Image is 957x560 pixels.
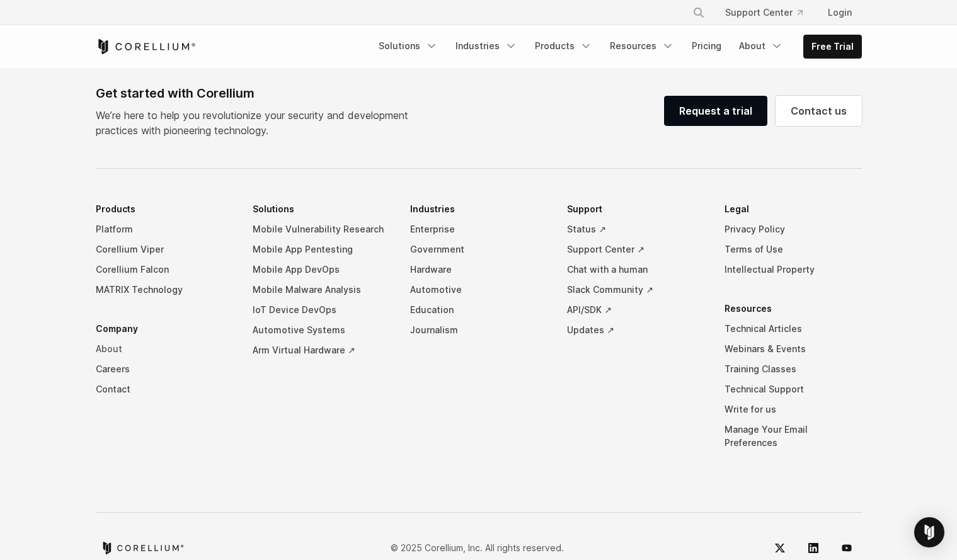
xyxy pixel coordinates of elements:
[776,96,862,126] a: Contact us
[96,260,233,280] a: Corellium Falcon
[725,379,862,399] a: Technical Support
[410,300,547,320] a: Education
[527,35,600,57] a: Products
[253,340,390,360] a: Arm Virtual Hardware ↗
[684,35,729,57] a: Pricing
[410,239,547,260] a: Government
[725,219,862,239] a: Privacy Policy
[96,280,233,300] a: MATRIX Technology
[687,1,710,24] button: Search
[371,35,862,59] div: Navigation Menu
[253,260,390,280] a: Mobile App DevOps
[725,399,862,420] a: Write for us
[96,359,233,379] a: Careers
[253,219,390,239] a: Mobile Vulnerability Research
[96,339,233,359] a: About
[253,239,390,260] a: Mobile App Pentesting
[725,339,862,359] a: Webinars & Events
[677,1,862,24] div: Navigation Menu
[602,35,682,57] a: Resources
[448,35,525,57] a: Industries
[391,541,564,554] p: © 2025 Corellium, Inc. All rights reserved.
[567,219,704,239] a: Status ↗
[567,260,704,280] a: Chat with a human
[253,320,390,340] a: Automotive Systems
[96,84,418,103] div: Get started with Corellium
[725,359,862,379] a: Training Classes
[410,219,547,239] a: Enterprise
[725,420,862,453] a: Manage Your Email Preferences
[101,542,185,554] a: Corellium home
[725,260,862,280] a: Intellectual Property
[567,280,704,300] a: Slack Community ↗
[410,320,547,340] a: Journalism
[664,96,767,126] a: Request a trial
[410,280,547,300] a: Automotive
[96,379,233,399] a: Contact
[725,239,862,260] a: Terms of Use
[567,300,704,320] a: API/SDK ↗
[96,219,233,239] a: Platform
[818,1,862,24] a: Login
[253,300,390,320] a: IoT Device DevOps
[567,320,704,340] a: Updates ↗
[96,108,418,138] p: We’re here to help you revolutionize your security and development practices with pioneering tech...
[914,517,944,547] div: Open Intercom Messenger
[371,35,445,57] a: Solutions
[96,199,862,472] div: Navigation Menu
[715,1,813,24] a: Support Center
[567,239,704,260] a: Support Center ↗
[731,35,791,57] a: About
[96,39,196,54] a: Corellium Home
[804,35,861,58] a: Free Trial
[253,280,390,300] a: Mobile Malware Analysis
[725,319,862,339] a: Technical Articles
[96,239,233,260] a: Corellium Viper
[410,260,547,280] a: Hardware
